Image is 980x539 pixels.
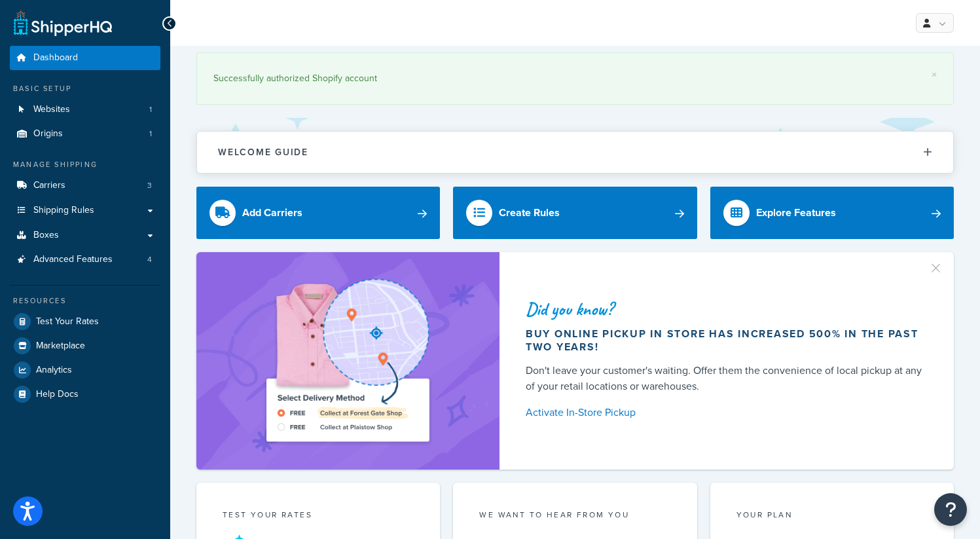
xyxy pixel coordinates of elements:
[33,205,94,216] span: Shipping Rules
[213,69,937,88] div: Successfully authorized Shopify account
[526,300,922,318] div: Did you know?
[710,187,954,239] a: Explore Features
[756,204,836,222] div: Explore Features
[147,254,152,265] span: 4
[10,295,160,307] div: Resources
[10,174,160,198] li: Carriers
[149,104,152,115] span: 1
[33,230,59,241] span: Boxes
[10,159,160,170] div: Manage Shipping
[10,83,160,94] div: Basic Setup
[242,204,302,222] div: Add Carriers
[36,341,85,352] span: Marketplace
[10,334,160,358] a: Marketplace
[33,254,113,265] span: Advanced Features
[218,147,308,157] h2: Welcome Guide
[33,104,70,115] span: Websites
[223,509,414,524] div: Test your rates
[33,52,78,64] span: Dashboard
[10,174,160,198] a: Carriers3
[36,365,72,376] span: Analytics
[10,248,160,272] a: Advanced Features4
[10,122,160,146] a: Origins1
[229,272,466,450] img: ad-shirt-map-b0359fc47e01cab431d101c4b569394f6a03f54285957d908178d52f29eb9668.png
[10,46,160,70] a: Dashboard
[10,198,160,223] a: Shipping Rules
[10,382,160,406] a: Help Docs
[149,128,152,139] span: 1
[10,310,160,333] a: Test Your Rates
[10,122,160,146] li: Origins
[10,223,160,248] a: Boxes
[934,493,967,526] button: Open Resource Center
[453,187,697,239] a: Create Rules
[147,180,152,191] span: 3
[736,509,928,524] div: Your Plan
[196,187,440,239] a: Add Carriers
[36,389,79,400] span: Help Docs
[33,128,63,139] span: Origins
[10,98,160,122] a: Websites1
[526,363,922,394] div: Don't leave your customer's waiting. Offer them the convenience of local pickup at any of your re...
[932,69,937,80] a: ×
[499,204,560,222] div: Create Rules
[33,180,65,191] span: Carriers
[526,403,922,422] a: Activate In-Store Pickup
[10,358,160,382] a: Analytics
[197,132,953,173] button: Welcome Guide
[10,98,160,122] li: Websites
[526,327,922,354] div: Buy online pickup in store has increased 500% in the past two years!
[36,316,99,327] span: Test Your Rates
[10,248,160,272] li: Advanced Features
[479,509,670,521] p: we want to hear from you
